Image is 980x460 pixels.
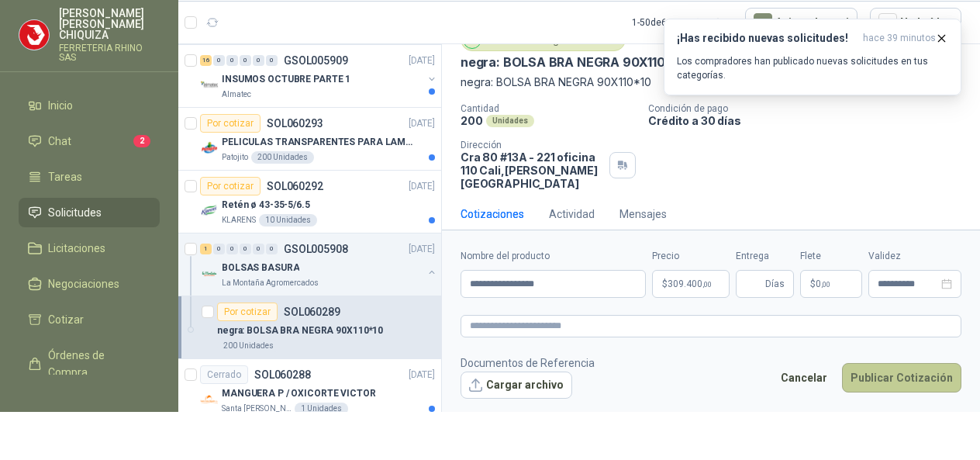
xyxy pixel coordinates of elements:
[48,168,82,185] span: Tareas
[619,206,667,223] div: Mensajes
[648,103,974,114] p: Condición de pago
[200,76,219,95] img: Company Logo
[461,74,961,91] p: negra: BOLSA BRA NEGRA 90X110*10
[266,55,278,66] div: 0
[461,206,524,223] div: Cotizaciones
[19,91,160,120] a: Inicio
[222,261,299,275] p: BOLSAS BASURA
[772,363,836,393] button: Cancelar
[486,115,534,127] div: Unidades
[409,368,435,382] p: [DATE]
[19,305,160,334] a: Cotizar
[240,55,251,66] div: 0
[19,198,160,227] a: Solicitudes
[200,55,212,66] div: 16
[222,151,248,164] p: Patojito
[870,8,961,37] button: No Leídos
[240,244,251,254] div: 0
[200,365,248,384] div: Cerrado
[461,355,595,372] p: Documentos de Referencia
[251,151,314,164] div: 200 Unidades
[213,55,225,66] div: 0
[461,140,603,150] p: Dirección
[200,114,261,133] div: Por cotizar
[461,114,483,127] p: 200
[133,135,150,147] span: 2
[652,249,730,264] label: Precio
[267,118,323,129] p: SOL060293
[765,271,785,297] span: Días
[868,249,961,264] label: Validez
[226,244,238,254] div: 0
[266,244,278,254] div: 0
[461,103,636,114] p: Cantidad
[267,181,323,192] p: SOL060292
[226,55,238,66] div: 0
[284,306,340,317] p: SOL060289
[461,372,572,399] button: Cargar archivo
[59,43,160,62] p: FERRETERIA RHINO SAS
[652,270,730,298] p: $309.400,00
[253,55,264,66] div: 0
[19,269,160,299] a: Negociaciones
[222,72,350,87] p: INSUMOS OCTUBRE PARTE 1
[409,116,435,131] p: [DATE]
[295,403,348,415] div: 1 Unidades
[178,108,441,171] a: Por cotizarSOL060293[DATE] Company LogoPELICULAS TRANSPARENTES PARA LAMINADO EN CALIENTEPatojito2...
[178,296,441,359] a: Por cotizarSOL060289negra: BOLSA BRA NEGRA 90X110*10200 Unidades
[259,214,317,227] div: 10 Unidades
[284,55,348,66] p: GSOL005909
[254,369,311,380] p: SOL060288
[745,8,857,37] button: Asignado a mi
[178,171,441,233] a: Por cotizarSOL060292[DATE] Company LogoRetén ø 43-35-5/6.5KLARENS10 Unidades
[816,279,830,289] span: 0
[800,270,862,298] p: $ 0,00
[217,323,383,338] p: negra: BOLSA BRA NEGRA 90X110*10
[48,311,84,328] span: Cotizar
[409,242,435,257] p: [DATE]
[48,204,102,221] span: Solicitudes
[200,202,219,220] img: Company Logo
[461,249,646,264] label: Nombre del producto
[19,20,49,50] img: Company Logo
[461,54,685,71] p: negra: BOLSA BRA NEGRA 90X110*10
[200,390,219,409] img: Company Logo
[213,244,225,254] div: 0
[217,340,280,352] div: 200 Unidades
[810,279,816,289] span: $
[677,32,857,45] h3: ¡Has recibido nuevas solicitudes!
[48,133,71,150] span: Chat
[200,177,261,195] div: Por cotizar
[222,277,319,289] p: La Montaña Agromercados
[409,54,435,68] p: [DATE]
[48,97,73,114] span: Inicio
[222,198,310,213] p: Retén ø 43-35-5/6.5
[549,206,595,223] div: Actividad
[842,363,961,393] button: Publicar Cotización
[222,403,292,415] p: Santa [PERSON_NAME]
[178,359,441,422] a: CerradoSOL060288[DATE] Company LogoMANGUERA P / OXICORTE VICTORSanta [PERSON_NAME]1 Unidades
[19,162,160,192] a: Tareas
[821,280,830,289] span: ,00
[48,347,145,381] span: Órdenes de Compra
[668,279,712,289] span: 309.400
[222,135,415,150] p: PELICULAS TRANSPARENTES PARA LAMINADO EN CALIENTE
[222,88,251,101] p: Almatec
[284,244,348,254] p: GSOL005908
[736,249,794,264] label: Entrega
[19,341,160,387] a: Órdenes de Compra
[200,240,438,289] a: 1 0 0 0 0 0 GSOL005908[DATE] Company LogoBOLSAS BASURALa Montaña Agromercados
[222,386,376,401] p: MANGUERA P / OXICORTE VICTOR
[48,275,119,292] span: Negociaciones
[19,126,160,156] a: Chat2
[800,249,862,264] label: Flete
[461,150,603,190] p: Cra 80 #13A - 221 oficina 110 Cali , [PERSON_NAME][GEOGRAPHIC_DATA]
[48,240,105,257] span: Licitaciones
[19,233,160,263] a: Licitaciones
[677,54,948,82] p: Los compradores han publicado nuevas solicitudes en tus categorías.
[200,265,219,283] img: Company Logo
[217,303,278,321] div: Por cotizar
[664,19,961,95] button: ¡Has recibido nuevas solicitudes!hace 39 minutos Los compradores han publicado nuevas solicitudes...
[59,8,160,40] p: [PERSON_NAME] [PERSON_NAME] CHIQUIZA
[632,10,733,35] div: 1 - 50 de 6455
